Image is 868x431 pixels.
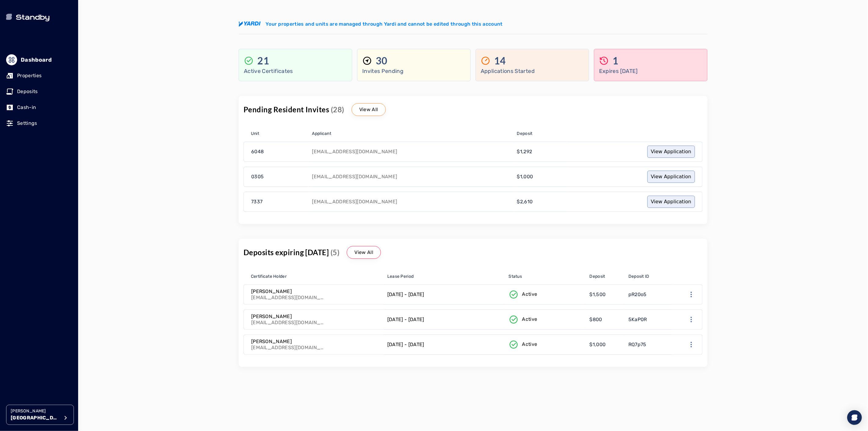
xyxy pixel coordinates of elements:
[628,316,647,323] p: 5KaP0R
[352,103,386,116] a: View All
[387,291,424,298] p: [DATE] - [DATE]
[647,171,695,183] a: View Application
[384,310,505,329] a: [DATE] - [DATE]
[517,148,532,155] p: $1,292
[387,316,424,323] p: [DATE] - [DATE]
[11,414,60,422] p: [GEOGRAPHIC_DATA]
[11,408,60,414] p: [PERSON_NAME]
[251,288,324,295] p: [PERSON_NAME]
[251,339,324,345] p: [PERSON_NAME]
[312,199,397,204] p: [EMAIL_ADDRESS][DOMAIN_NAME]
[481,67,584,75] p: Applications Started
[586,335,625,354] a: $1,000
[376,55,388,67] p: 30
[384,335,505,354] a: [DATE] - [DATE]
[17,88,38,95] p: Deposits
[590,316,602,323] p: $800
[251,173,264,180] p: 0305
[628,341,646,348] p: RQ7p75
[17,120,37,127] p: Settings
[266,20,503,28] p: Your properties and units are managed through Yardi and cannot be edited through this account
[251,131,259,137] span: Unit
[647,196,695,208] a: View Application
[625,335,672,354] a: RQ7p75
[6,69,72,82] a: Properties
[505,285,586,304] a: Active
[625,285,672,304] a: pR20o5
[522,316,537,323] p: Active
[251,273,287,280] span: Certificate Holder
[359,106,378,113] p: View All
[251,313,324,320] p: [PERSON_NAME]
[590,291,606,298] p: $1,500
[312,174,397,179] p: [EMAIL_ADDRESS][DOMAIN_NAME]
[251,320,324,326] p: [EMAIL_ADDRESS][DOMAIN_NAME]
[628,273,649,280] span: Deposit ID
[599,67,702,75] p: Expires [DATE]
[6,405,74,425] button: [PERSON_NAME][GEOGRAPHIC_DATA]
[586,285,625,304] a: $1,500
[251,198,262,205] p: 7337
[312,149,397,154] p: [EMAIL_ADDRESS][DOMAIN_NAME]
[590,341,606,348] p: $1,000
[613,55,619,67] p: 1
[517,198,533,205] p: $2,610
[347,246,381,259] a: View All
[244,310,384,329] a: [PERSON_NAME][EMAIL_ADDRESS][DOMAIN_NAME]
[494,55,506,67] p: 14
[251,148,264,155] p: 6048
[387,341,424,348] p: [DATE] - [DATE]
[244,285,384,304] a: [PERSON_NAME][EMAIL_ADDRESS][DOMAIN_NAME]
[509,273,522,280] span: Status
[17,72,42,79] p: Properties
[505,310,586,329] a: Active
[628,291,647,298] p: pR20o5
[6,117,72,130] a: Settings
[354,249,373,256] p: View All
[387,273,414,280] span: Lease Period
[6,101,72,114] a: Cash-in
[847,410,862,425] div: Open Intercom Messenger
[331,248,339,257] span: (5)
[331,105,344,114] span: (28)
[251,345,324,351] p: [EMAIL_ADDRESS][DOMAIN_NAME]
[384,285,505,304] a: [DATE] - [DATE]
[244,335,384,354] a: [PERSON_NAME][EMAIL_ADDRESS][DOMAIN_NAME]
[312,131,331,137] span: Applicant
[517,131,533,137] span: Deposit
[647,146,695,158] a: View Application
[590,273,605,280] span: Deposit
[6,53,72,67] a: Dashboard
[244,105,344,114] p: Pending Resident Invites
[251,295,324,301] p: [EMAIL_ADDRESS][DOMAIN_NAME]
[244,67,347,75] p: Active Certificates
[505,335,586,354] a: Active
[21,56,52,64] p: Dashboard
[17,104,36,111] p: Cash-in
[517,173,533,180] p: $1,000
[239,21,261,27] img: yardi
[522,291,537,298] p: Active
[362,67,465,75] p: Invites Pending
[244,248,339,257] p: Deposits expiring [DATE]
[586,310,625,329] a: $800
[257,55,269,67] p: 21
[6,85,72,98] a: Deposits
[522,341,537,348] p: Active
[625,310,672,329] a: 5KaP0R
